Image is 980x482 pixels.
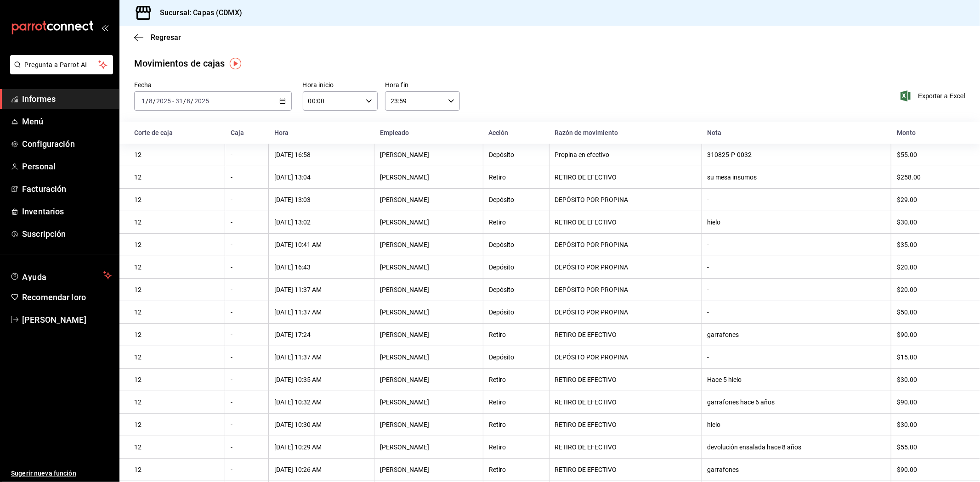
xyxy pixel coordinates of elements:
[555,174,617,181] font: RETIRO DE EFECTIVO
[231,151,232,158] font: -
[489,196,514,203] font: Depósito
[101,24,108,31] button: abrir_cajón_menú
[380,196,429,203] font: [PERSON_NAME]
[708,174,757,181] font: su mesa insumos
[134,286,142,293] font: 12
[489,151,514,158] font: Depósito
[489,376,506,383] font: Retiro
[385,82,408,89] font: Hora fin
[134,58,225,69] font: Movimientos de cajas
[897,466,917,473] font: $90.00
[172,97,174,105] font: -
[194,97,210,105] input: ----
[134,174,142,181] font: 12
[231,353,232,361] font: -
[489,466,506,473] font: Retiro
[134,196,142,203] font: 12
[897,331,917,338] font: $90.00
[231,331,232,338] font: -
[897,196,917,203] font: $29.00
[380,443,429,451] font: [PERSON_NAME]
[380,286,429,293] font: [PERSON_NAME]
[134,241,142,248] font: 12
[231,196,232,203] font: -
[22,315,86,325] font: [PERSON_NAME]
[134,331,142,338] font: 12
[380,353,429,361] font: [PERSON_NAME]
[555,376,617,383] font: RETIRO DE EFECTIVO
[897,129,916,136] font: Monto
[274,331,311,338] font: [DATE] 17:24
[22,292,86,302] font: Recomendar loro
[489,129,509,136] font: Acción
[708,263,709,271] font: -
[231,376,232,383] font: -
[380,466,429,473] font: [PERSON_NAME]
[555,241,629,248] font: DEPÓSITO POR PROPINA
[134,151,142,158] font: 12
[231,219,232,226] font: -
[897,219,917,226] font: $30.00
[708,241,709,248] font: -
[897,174,921,181] font: $258.00
[555,398,617,406] font: RETIRO DE EFECTIVO
[708,151,752,158] font: 310825-P-0032
[380,331,429,338] font: [PERSON_NAME]
[274,286,322,293] font: [DATE] 11:37 AM
[708,331,739,338] font: garrafones
[231,263,232,271] font: -
[555,443,617,451] font: RETIRO DE EFECTIVO
[897,151,917,158] font: $55.00
[555,286,629,293] font: DEPÓSITO POR PROPINA
[175,97,183,105] input: --
[274,263,311,271] font: [DATE] 16:43
[22,184,66,194] font: Facturación
[897,286,917,293] font: $20.00
[380,398,429,406] font: [PERSON_NAME]
[134,263,142,271] font: 12
[555,196,629,203] font: DEPÓSITO POR PROPINA
[148,97,153,105] input: --
[134,466,142,473] font: 12
[134,421,142,428] font: 12
[134,376,142,383] font: 12
[555,421,617,428] font: RETIRO DE EFECTIVO
[897,263,917,271] font: $20.00
[231,443,232,451] font: -
[555,219,617,226] font: RETIRO DE EFECTIVO
[274,466,322,473] font: [DATE] 10:26 AM
[555,129,618,136] font: Razón de movimiento
[708,466,739,473] font: garrafones
[274,219,311,226] font: [DATE] 13:02
[231,286,232,293] font: -
[489,308,514,316] font: Depósito
[274,376,322,383] font: [DATE] 10:35 AM
[187,97,191,105] input: --
[274,398,322,406] font: [DATE] 10:32 AM
[156,97,171,105] input: ----
[22,207,64,216] font: Inventarios
[6,67,113,76] a: Pregunta a Parrot AI
[134,443,142,451] font: 12
[708,308,709,316] font: -
[22,117,44,126] font: Menú
[141,97,146,105] input: --
[489,241,514,248] font: Depósito
[231,466,232,473] font: -
[231,421,232,428] font: -
[10,55,113,74] button: Pregunta a Parrot AI
[11,470,76,477] font: Sugerir nueva función
[708,398,775,406] font: garrafones hace 6 años
[274,174,311,181] font: [DATE] 13:04
[231,129,244,136] font: Caja
[708,353,709,361] font: -
[489,331,506,338] font: Retiro
[25,61,87,68] font: Pregunta a Parrot AI
[707,129,721,136] font: Nota
[380,129,409,136] font: Empleado
[134,33,181,42] button: Regresar
[380,308,429,316] font: [PERSON_NAME]
[380,421,429,428] font: [PERSON_NAME]
[230,58,241,69] img: Marcador de información sobre herramientas
[134,353,142,361] font: 12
